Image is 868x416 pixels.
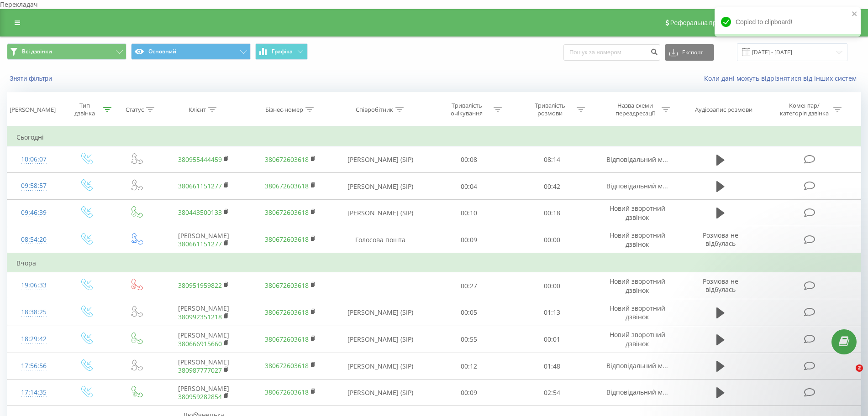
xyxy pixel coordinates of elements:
[544,235,560,244] font: 00:00
[178,358,229,366] font: [PERSON_NAME]
[544,281,560,290] font: 00:00
[22,47,52,55] font: Всі дзвінки
[704,74,861,83] a: Коли дані можуть відрізнятися від інших систем
[347,155,413,164] font: [PERSON_NAME] (SIP)
[265,208,309,217] a: 380672603618
[610,331,665,348] font: Новий зворотний дзвінок
[695,105,752,114] font: Аудіозапис розмови
[615,101,655,117] font: Назва схеми переадресації
[715,7,861,36] div: Copied to clipboard!
[661,9,741,36] a: Реферальна програма
[10,75,52,82] font: Зняти фільтри
[21,208,47,217] font: 09:46:39
[21,281,47,289] font: 19:06:33
[178,339,222,348] a: 380666915660
[535,101,565,117] font: Тривалість розмови
[461,155,477,164] font: 00:08
[606,361,668,370] font: Відповідальний м...
[189,105,206,114] font: Клієнт
[178,239,222,248] a: 380661151277
[265,388,309,396] a: 380672603618
[857,365,861,371] font: 2
[21,334,47,343] font: 18:29:42
[265,281,309,290] a: 380672603618
[178,312,222,321] a: 380992351218
[563,44,660,61] input: Пошук за номером
[544,182,560,191] font: 00:42
[265,361,309,370] a: 380672603618
[544,335,560,343] font: 00:01
[780,101,829,117] font: Коментар/категорія дзвінка
[74,101,95,117] font: Тип дзвінка
[265,308,309,317] a: 380672603618
[852,10,858,19] button: close
[265,335,309,343] a: 380672603618
[347,335,413,343] font: [PERSON_NAME] (SIP)
[610,304,665,322] font: Новий зворотний дзвінок
[461,235,477,244] font: 00:09
[178,366,222,374] a: 380987777027
[356,105,393,114] font: Співробітник
[610,204,665,222] font: Новий зворотний дзвінок
[21,155,47,163] font: 10:06:07
[178,182,222,190] a: 380661151277
[461,208,477,217] font: 00:10
[682,48,703,56] font: Експорт
[178,231,229,240] font: [PERSON_NAME]
[610,231,665,249] font: Новий зворотний дзвінок
[347,208,413,217] font: [PERSON_NAME] (SIP)
[265,155,309,164] a: 380672603618
[126,105,144,114] font: Статус
[606,388,668,396] font: Відповідальний м...
[703,277,738,294] font: Розмова не відбулась
[606,155,668,164] font: Відповідальний м...
[178,281,222,290] a: 380951959822
[178,155,222,164] a: 380955444459
[148,47,176,55] font: Основний
[461,308,477,317] font: 00:05
[178,392,222,401] a: 380959282854
[461,281,477,290] font: 00:27
[837,364,859,386] iframe: Живий чат у інтеркомі
[544,155,560,164] font: 08:14
[606,182,668,190] font: Відповідальний м...
[665,44,714,61] button: Експорт
[10,105,56,114] font: [PERSON_NAME]
[7,43,126,60] button: Всі дзвінки
[272,47,293,55] font: Графіка
[7,74,57,83] button: Зняти фільтри
[265,182,309,190] a: 380672603618
[347,362,413,370] font: [PERSON_NAME] (SIP)
[544,208,560,217] font: 00:18
[451,101,483,117] font: Тривалість очікування
[703,231,738,248] font: Розмова не відбулась
[704,74,857,83] font: Коли дані можуть відрізнятися від інших систем
[670,19,737,26] font: Реферальна програма
[255,43,308,60] button: Графіка
[265,105,303,114] font: Бізнес-номер
[178,304,229,313] font: [PERSON_NAME]
[265,235,309,244] a: 380672603618
[16,133,44,141] font: Сьогодні
[131,43,251,60] button: Основний
[544,388,560,397] font: 02:54
[347,388,413,397] font: [PERSON_NAME] (SIP)
[461,388,477,397] font: 00:09
[347,308,413,317] font: [PERSON_NAME] (SIP)
[610,277,665,295] font: Новий зворотний дзвінок
[461,362,477,370] font: 00:12
[461,335,477,343] font: 00:55
[178,208,222,217] a: 380443500133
